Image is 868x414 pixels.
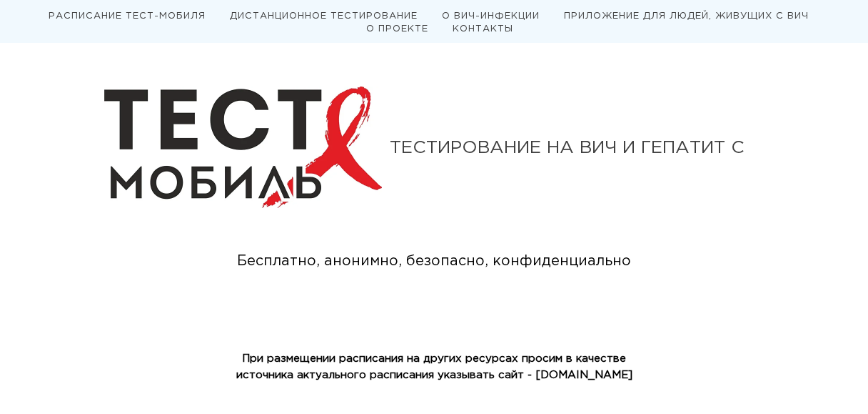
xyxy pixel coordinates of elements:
a: РАСПИСАНИЕ ТЕСТ-МОБИЛЯ [49,12,206,20]
strong: При размещении расписания на других ресурсах просим в качестве источника актуального расписания у... [236,354,632,380]
a: ПРИЛОЖЕНИЕ ДЛЯ ЛЮДЕЙ, ЖИВУЩИХ С ВИЧ [564,12,809,20]
a: КОНТАКТЫ [453,25,513,33]
div: ТЕСТИРОВАНИЕ НА ВИЧ И ГЕПАТИТ С [390,139,764,157]
div: Бесплатно, анонимно, безопасно, конфиденциально [211,250,657,272]
a: ДИСТАНЦИОННОЕ ТЕСТИРОВАНИЕ [230,12,418,20]
a: О ПРОЕКТЕ [366,25,428,33]
a: О ВИЧ-ИНФЕКЦИИ [442,12,540,20]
